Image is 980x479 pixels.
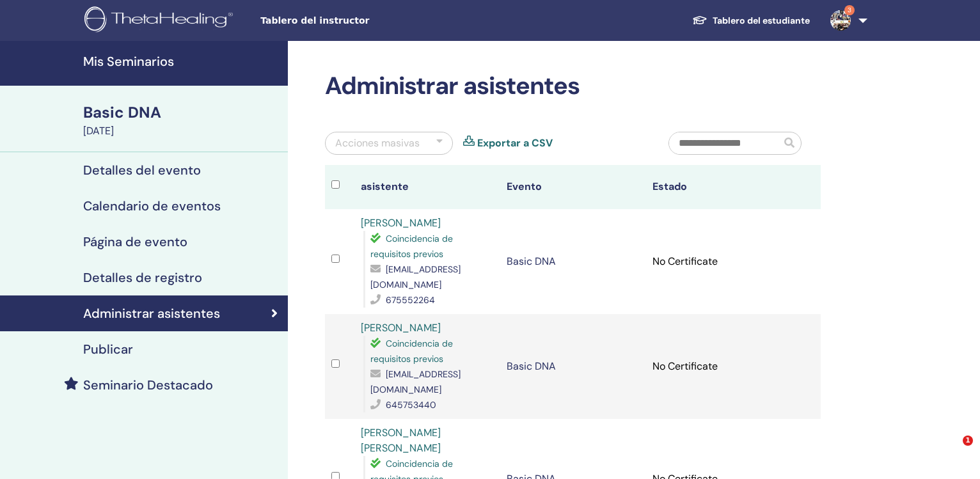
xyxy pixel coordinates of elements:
a: [PERSON_NAME] [361,216,441,230]
h4: Detalles del evento [83,162,201,178]
th: Estado [646,165,792,209]
th: asistente [354,165,500,209]
a: Tablero del estudiante [682,9,820,33]
td: Basic DNA [500,209,646,314]
a: [PERSON_NAME] [361,321,441,334]
div: Acciones masivas [335,136,420,151]
span: 3 [844,5,855,15]
h4: Mis Seminarios [83,54,280,69]
h4: Página de evento [83,234,187,249]
a: [PERSON_NAME] [PERSON_NAME] [361,426,441,455]
th: Evento [500,165,646,209]
span: 645753440 [386,399,436,411]
td: Basic DNA [500,314,646,419]
a: Basic DNA[DATE] [75,102,288,139]
a: Exportar a CSV [477,136,553,151]
div: Basic DNA [83,102,280,123]
img: default.jpg [830,10,851,31]
span: Tablero del instructor [260,14,452,27]
img: logo.png [84,6,237,35]
span: 1 [963,436,973,446]
h4: Calendario de eventos [83,198,221,214]
span: Coincidencia de requisitos previos [370,338,453,365]
iframe: Intercom live chat [937,436,967,466]
span: [EMAIL_ADDRESS][DOMAIN_NAME] [370,263,461,290]
h4: Administrar asistentes [83,306,220,321]
h4: Publicar [83,342,133,357]
h4: Detalles de registro [83,270,202,285]
div: [DATE] [83,123,280,139]
span: Coincidencia de requisitos previos [370,233,453,260]
span: 675552264 [386,294,435,306]
h2: Administrar asistentes [325,72,821,101]
img: graduation-cap-white.svg [692,15,707,26]
span: [EMAIL_ADDRESS][DOMAIN_NAME] [370,368,461,395]
h4: Seminario Destacado [83,377,213,393]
